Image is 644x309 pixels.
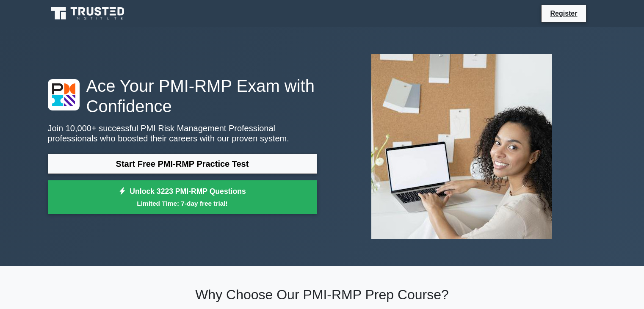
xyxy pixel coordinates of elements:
small: Limited Time: 7-day free trial! [58,199,307,208]
h2: Why Choose Our PMI-RMP Prep Course? [48,287,597,303]
a: Unlock 3223 PMI-RMP QuestionsLimited Time: 7-day free trial! [48,180,317,214]
a: Register [545,8,582,19]
a: Start Free PMI-RMP Practice Test [48,154,317,174]
h1: Ace Your PMI-RMP Exam with Confidence [48,76,317,116]
p: Join 10,000+ successful PMI Risk Management Professional professionals who boosted their careers ... [48,123,317,143]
